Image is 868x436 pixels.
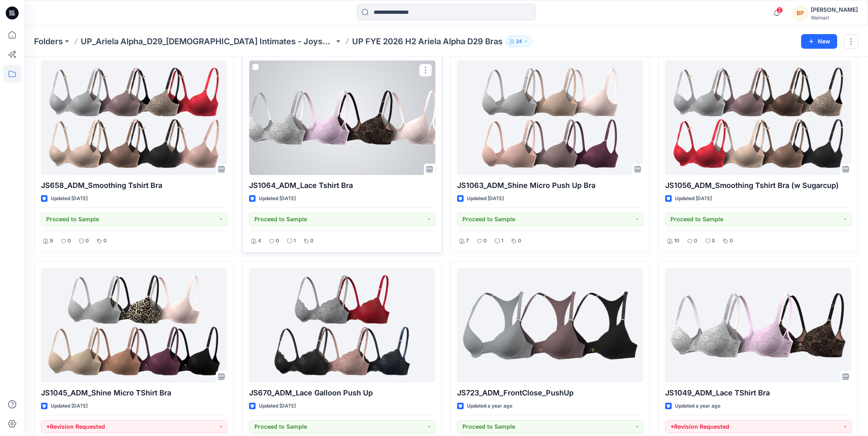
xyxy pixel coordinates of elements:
p: JS658_ADM_Smoothing Tshirt Bra [41,180,227,191]
p: 4 [258,237,261,245]
p: 0 [68,237,71,245]
p: JS1063_ADM_Shine Micro Push Up Bra [457,180,643,191]
p: 0 [712,237,715,245]
p: JS1056_ADM_Smoothing Tshirt Bra (w Sugarcup) [665,180,851,191]
p: JS1045_ADM_Shine Micro TShirt Bra [41,387,227,399]
a: JS723_ADM_FrontClose_PushUp [457,268,643,382]
a: UP_Ariela Alpha_D29_[DEMOGRAPHIC_DATA] Intimates - Joyspun [81,36,334,47]
p: 0 [310,237,314,245]
p: Updated [DATE] [259,194,296,203]
button: New [801,34,837,49]
a: JS1056_ADM_Smoothing Tshirt Bra (w Sugarcup) [665,60,851,175]
p: 7 [466,237,469,245]
div: BP [793,6,808,20]
a: JS1063_ADM_Shine Micro Push Up Bra [457,60,643,175]
a: JS1064_ADM_Lace Tshirt Bra [249,60,435,175]
p: 1 [501,237,503,245]
p: Updated [DATE] [51,402,88,410]
p: JS670_ADM_Lace Galloon Push Up [249,387,435,399]
button: 24 [506,36,532,47]
p: Updated a year ago [675,402,720,410]
p: 0 [103,237,107,245]
p: 0 [518,237,521,245]
p: 10 [674,237,679,245]
p: 0 [730,237,733,245]
a: Folders [34,36,63,47]
p: 9 [50,237,53,245]
p: 24 [516,37,522,46]
p: Updated a year ago [467,402,512,410]
p: Updated [DATE] [51,194,88,203]
div: [PERSON_NAME] [811,5,858,15]
p: 0 [86,237,89,245]
p: UP FYE 2026 H2 Ariela Alpha D29 Bras [352,36,503,47]
p: 1 [294,237,296,245]
p: 0 [694,237,697,245]
p: 0 [276,237,279,245]
p: JS723_ADM_FrontClose_PushUp [457,387,643,399]
a: JS1049_ADM_Lace TShirt Bra [665,268,851,382]
p: JS1049_ADM_Lace TShirt Bra [665,387,851,399]
p: Updated [DATE] [467,194,504,203]
a: JS670_ADM_Lace Galloon Push Up [249,268,435,382]
p: Updated [DATE] [259,402,296,410]
div: Walmart [811,15,858,21]
a: JS1045_ADM_Shine Micro TShirt Bra [41,268,227,382]
p: Updated [DATE] [675,194,712,203]
a: JS658_ADM_Smoothing Tshirt Bra [41,60,227,175]
p: 0 [483,237,487,245]
p: JS1064_ADM_Lace Tshirt Bra [249,180,435,191]
span: 2 [776,7,783,13]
